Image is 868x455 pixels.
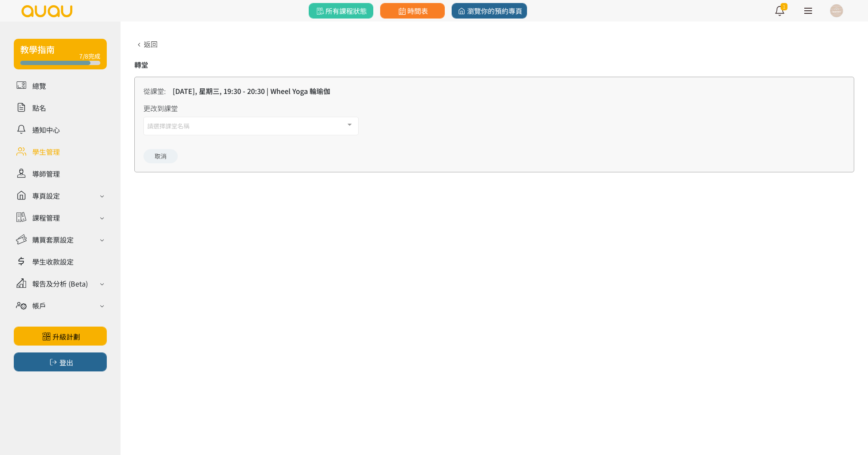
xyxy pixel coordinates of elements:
[315,6,367,16] span: 所有課程狀態
[32,212,60,223] div: 課程管理
[267,86,269,96] div: |
[309,3,373,19] a: 所有課程狀態
[173,86,265,96] div: [DATE], 星期三, 19:30 - 20:30
[21,5,73,17] img: logo.svg
[397,6,428,16] span: 時間表
[14,352,107,371] button: 登出
[456,6,522,16] span: 瀏覽你的預約專頁
[32,300,46,311] div: 帳戶
[14,327,107,346] a: 升級計劃
[452,3,527,19] a: 瀏覽你的預約專頁
[32,278,88,289] div: 報告及分析 (Beta)
[143,103,845,113] div: 更改到課堂
[134,39,158,49] a: 返回
[143,86,166,96] div: 從課堂:
[270,86,330,96] div: Wheel Yoga 輪瑜伽
[32,234,74,245] div: 購買套票設定
[143,149,178,163] a: 取消
[134,59,854,70] div: 轉堂
[32,190,60,201] div: 專頁設定
[781,3,787,10] span: 1
[380,3,445,19] a: 時間表
[147,121,189,131] span: 請選擇課堂名稱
